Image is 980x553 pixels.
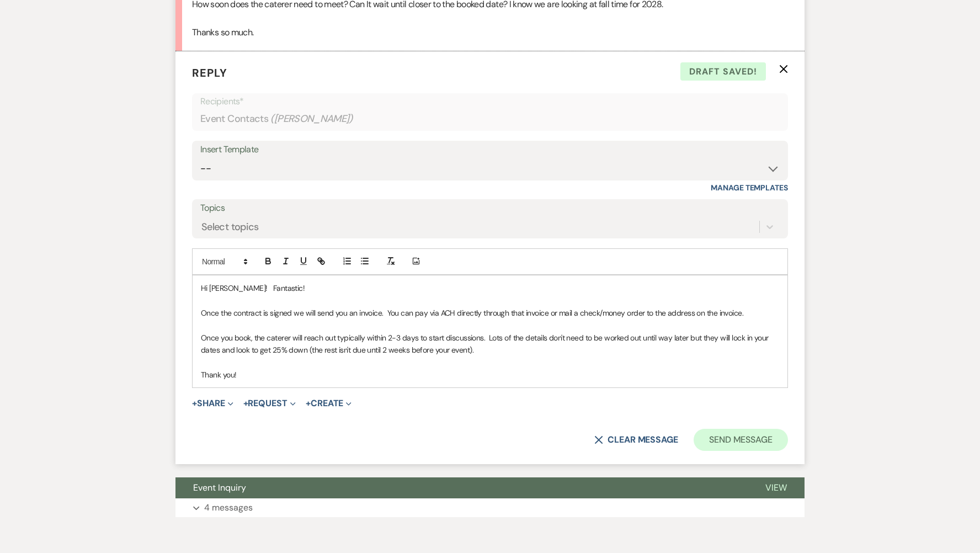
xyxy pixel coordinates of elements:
[680,62,766,81] span: Draft saved!
[711,183,788,193] a: Manage Templates
[243,399,296,408] button: Request
[765,482,787,493] span: View
[200,108,780,130] div: Event Contacts
[306,399,311,408] span: +
[201,332,779,357] p: Once you book, the caterer will reach out typically within 2-3 days to start discussions. Lots of...
[201,369,779,381] p: Thank you!
[694,429,788,451] button: Send Message
[200,200,780,216] label: Topics
[306,399,351,408] button: Create
[192,399,197,408] span: +
[175,477,748,498] button: Event Inquiry
[192,25,788,40] p: Thanks so much.
[192,399,233,408] button: Share
[201,307,779,319] p: Once the contract is signed we will send you an invoice. You can pay via ACH directly through tha...
[594,435,678,444] button: Clear message
[201,282,779,294] p: Hi [PERSON_NAME]! Fantastic!
[270,111,353,126] span: ( [PERSON_NAME] )
[200,94,780,109] p: Recipients*
[748,477,805,498] button: View
[204,501,253,515] p: 4 messages
[201,219,259,234] div: Select topics
[193,482,246,493] span: Event Inquiry
[192,66,227,80] span: Reply
[175,498,805,517] button: 4 messages
[200,142,780,158] div: Insert Template
[243,399,248,408] span: +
